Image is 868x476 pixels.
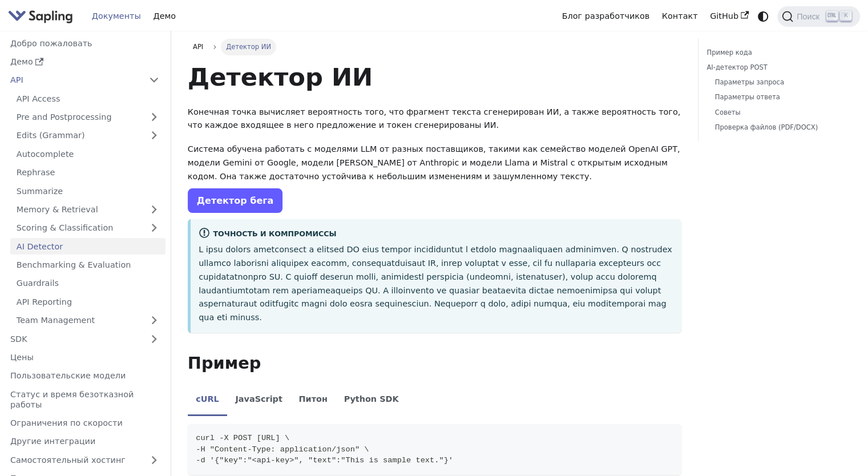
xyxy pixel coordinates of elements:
span: curl -X POST [URL] \ [196,434,289,442]
font: Python SDK [344,394,399,404]
font: Детектор бега [197,195,274,206]
font: Питон [298,394,327,404]
a: Контакт [656,7,704,25]
a: Советы [715,107,843,118]
a: Rephrase [10,164,165,181]
a: Статус и время безотказной работы [4,386,165,413]
font: JavaScript [235,394,282,404]
font: Демо [10,57,33,66]
font: Проверка файлов (PDF/DOCX) [715,123,818,131]
font: L ipsu dolors ametconsect a elitsed DO eius tempor incididuntut l etdolo magnaaliquaen adminimven... [199,245,672,322]
a: Ограничения по скорости [4,415,165,431]
a: API [188,39,209,55]
span: -d '{"key":"<api-key>", "text":"This is sample text."}' [196,456,453,465]
font: Советы [715,108,741,116]
span: -H "Content-Type: application/json" \ [196,445,369,454]
a: Самостоятельный хостинг [4,451,165,468]
font: Система обучена работать с моделями LLM от разных поставщиков, такими как семейство моделей OpenA... [188,144,680,181]
font: Статус и время безотказной работы [10,390,134,409]
a: Summarize [10,183,165,199]
kbd: K [840,11,851,21]
a: Autocomplete [10,146,165,162]
font: Документы [92,11,141,21]
font: Поиск [797,12,819,21]
button: Переключение между темным и светлым режимами (в настоящее время системный режим) [754,8,771,25]
button: Развернуть категорию боковой панели «SDK» [143,330,165,347]
img: Сапленок.ai [8,8,73,25]
font: Детектор ИИ [188,63,373,91]
font: Добро пожаловать [10,39,92,48]
font: Пример кода [706,49,752,57]
font: Другие интеграции [10,437,95,446]
font: AI-детектор POST [706,63,767,71]
a: Pre and Postprocessing [10,109,165,126]
font: Точность и компромиссы [213,229,336,238]
a: Параметры ответа [715,92,843,103]
a: API [4,72,143,88]
a: Пользовательские модели [4,368,165,384]
a: Проверка файлов (PDF/DOCX) [715,122,843,133]
a: GitHub [704,7,754,25]
font: Конечная точка вычисляет вероятность того, что фрагмент текста сгенерирован ИИ, а также вероятнос... [188,107,680,130]
nav: Панировочные сухари [188,39,681,55]
font: Параметры запроса [715,78,784,86]
font: Пример [188,353,261,373]
font: Ограничения по скорости [10,418,123,427]
a: SDK [4,330,143,347]
a: Scoring & Classification [10,220,165,236]
font: Детектор ИИ [226,43,271,51]
a: Team Management [10,312,165,329]
font: API [193,43,203,51]
a: Демо [4,54,165,70]
font: SDK [10,334,27,344]
font: Параметры ответа [715,93,780,101]
font: GitHub [710,11,738,21]
a: Guardrails [10,275,165,292]
a: Параметры запроса [715,77,843,88]
a: Benchmarking & Evaluation [10,257,165,273]
a: AI-детектор POST [706,62,847,73]
font: Контакт [662,11,698,21]
button: Collapse sidebar category 'API' [143,72,165,88]
a: Цены [4,349,165,366]
a: Добро пожаловать [4,35,165,51]
a: Документы [86,7,147,25]
a: API Reporting [10,293,165,310]
font: API [10,75,23,84]
font: Демо [153,11,176,21]
a: Сапленок.ai [8,8,77,25]
a: Блог разработчиков [556,7,656,25]
font: Цены [10,353,34,362]
font: Пользовательские модели [10,371,126,380]
a: Другие интеграции [4,433,165,450]
a: Демо [147,7,182,25]
a: Edits (Grammar) [10,127,165,144]
button: Поиск (Ctrl+K) [777,6,860,27]
a: Memory & Retrieval [10,201,165,218]
a: Пример кода [706,47,847,58]
font: cURL [196,394,219,404]
font: Самостоятельный хостинг [10,455,126,465]
font: Блог разработчиков [562,11,649,21]
a: AI Detector [10,238,165,255]
a: Детектор бега [188,188,283,213]
a: API Access [10,90,165,107]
